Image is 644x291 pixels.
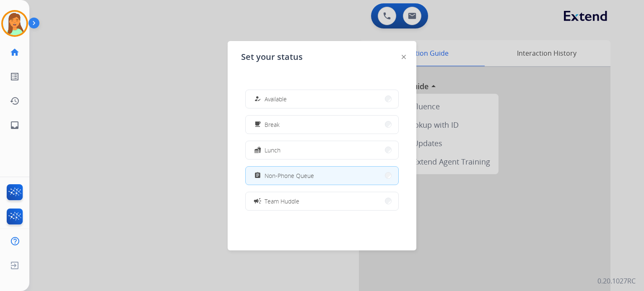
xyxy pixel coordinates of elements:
p: 0.20.1027RC [597,276,636,286]
span: Team Huddle [265,197,299,206]
mat-icon: history [10,96,20,106]
span: Lunch [265,146,280,155]
button: Available [246,90,398,108]
span: Set your status [241,51,303,63]
mat-icon: how_to_reg [254,95,261,103]
mat-icon: campaign [253,197,262,205]
span: Break [265,120,280,129]
button: Break [246,116,398,134]
mat-icon: inbox [10,120,20,130]
button: Lunch [246,141,398,159]
button: Non-Phone Queue [246,167,398,185]
button: Team Huddle [246,192,398,210]
mat-icon: fastfood [254,147,261,154]
mat-icon: assignment [254,172,261,179]
mat-icon: list_alt [10,72,20,82]
img: close-button [402,55,406,59]
mat-icon: home [10,47,20,57]
span: Non-Phone Queue [265,171,314,180]
img: avatar [3,12,26,35]
span: Available [265,95,287,103]
mat-icon: free_breakfast [254,121,261,128]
